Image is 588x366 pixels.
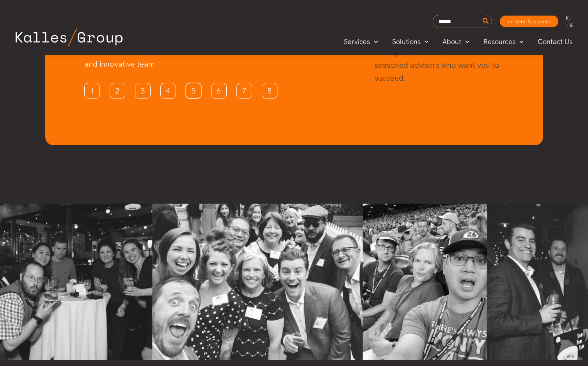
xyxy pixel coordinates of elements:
[344,36,370,48] span: Services
[476,36,531,48] a: ResourcesMenu Toggle
[483,36,515,48] span: Resources
[211,83,227,99] a: 6
[385,36,436,48] a: SolutionsMenu Toggle
[186,83,201,99] a: 5
[135,83,151,99] a: 3
[515,36,524,48] span: Menu Toggle
[442,36,461,48] span: About
[461,36,469,48] span: Menu Toggle
[370,36,378,48] span: Menu Toggle
[337,35,580,48] nav: Primary Site Navigation
[84,83,100,99] a: 1
[262,83,277,99] a: 8
[337,36,385,48] a: ServicesMenu Toggle
[421,36,429,48] span: Menu Toggle
[375,33,500,84] p: Be sharpened in your expertise through help from experienced and seasoned advisors who want you t...
[500,16,558,27] a: Incident Response
[16,28,123,46] img: Kalles Group
[84,45,343,70] p: Discover at least 8 good reasons to become part of a dynamic, inclusive, and innovative team
[538,36,572,48] span: Contact Us
[236,83,252,99] a: 7
[531,36,580,48] a: Contact Us
[160,83,176,99] a: 4
[481,15,491,28] button: Search
[435,36,476,48] a: AboutMenu Toggle
[392,36,421,48] span: Solutions
[110,83,125,99] a: 2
